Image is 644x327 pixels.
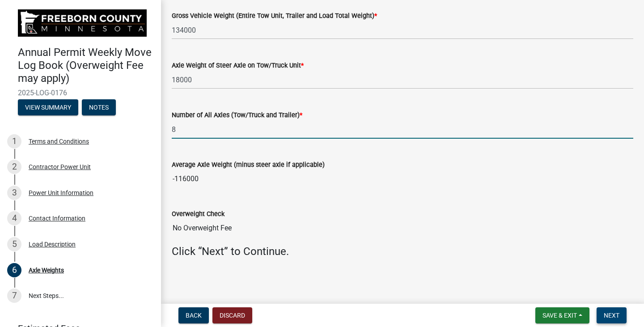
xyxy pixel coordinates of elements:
[18,104,78,111] wm-modal-confirm: Summary
[29,138,89,144] div: Terms and Conditions
[542,312,577,319] span: Save & Exit
[7,186,21,200] div: 3
[172,112,302,119] label: Number of All Axles (Tow/Truck and Trailer)
[172,13,377,19] label: Gross Vehicle Weight (Entire Tow Unit, Trailer and Load Total Weight)
[7,237,21,251] div: 5
[29,164,91,170] div: Contractor Power Unit
[82,99,116,115] button: Notes
[18,9,147,37] img: Freeborn County, Minnesota
[172,211,225,217] label: Overweight Check
[7,134,21,149] div: 1
[29,190,93,196] div: Power Unit Information
[178,307,209,323] button: Back
[172,245,633,258] h4: Click “Next” to Continue.
[29,267,64,273] div: Axle Weights
[212,307,252,323] button: Discard
[604,312,619,319] span: Next
[535,307,589,323] button: Save & Exit
[18,46,154,85] h4: Annual Permit Weekly Move Log Book (Overweight Fee may apply)
[172,162,325,168] label: Average Axle Weight (minus steer axle if applicable)
[7,160,21,174] div: 2
[18,99,78,115] button: View Summary
[172,63,304,69] label: Axle Weight of Steer Axle on Tow/Truck Unit
[82,104,116,111] wm-modal-confirm: Notes
[186,312,202,319] span: Back
[7,211,21,225] div: 4
[29,215,85,221] div: Contact Information
[7,289,21,303] div: 7
[597,307,627,323] button: Next
[18,89,143,97] span: 2025-LOG-0176
[29,241,76,247] div: Load Description
[7,263,21,277] div: 6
